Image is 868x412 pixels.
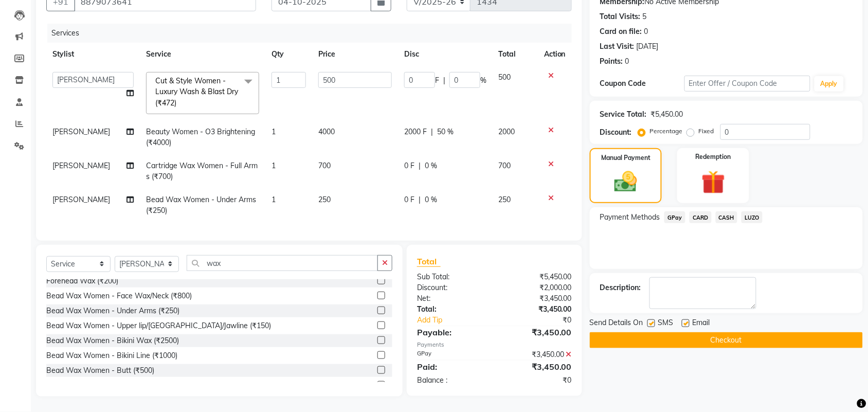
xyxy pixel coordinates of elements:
th: Price [312,43,398,66]
span: % [480,75,486,86]
div: Bead Wax Women - Upper lip/[GEOGRAPHIC_DATA]/Jawline (₹150) [46,320,271,331]
span: 2000 F [404,127,427,137]
span: SMS [658,317,674,330]
div: ₹3,450.00 [494,293,580,304]
div: GPay [409,349,495,360]
span: 1 [272,195,276,204]
div: Card on file: [600,26,642,37]
span: Bead Wax Women - Under Arms (₹250) [146,195,256,215]
span: 700 [318,161,331,170]
div: Last Visit: [600,41,635,52]
input: Enter Offer / Coupon Code [684,76,810,92]
span: 500 [499,73,511,82]
span: Cartridge Wax Women - Full Arms (₹700) [146,161,258,181]
div: Payable: [409,326,495,338]
input: Search or Scan [187,255,378,271]
div: Payments [417,341,572,349]
div: Paid: [409,361,495,373]
div: Balance : [409,375,495,386]
span: 0 F [404,194,414,205]
label: Manual Payment [601,153,650,163]
span: 0 % [425,194,437,205]
span: 250 [499,195,511,204]
span: | [419,160,421,171]
button: Apply [815,76,844,92]
div: Coupon Code [600,78,684,89]
div: Total Visits: [600,11,641,22]
div: Bead Wax Women - Bikini Wax (₹2500) [46,335,179,346]
div: ₹5,450.00 [494,272,580,282]
div: ₹0 [494,375,580,386]
th: Disc [398,43,493,66]
div: Services [47,24,580,43]
div: ₹3,450.00 [494,304,580,315]
div: Net: [409,293,495,304]
span: [PERSON_NAME] [52,161,110,170]
span: CASH [716,211,738,223]
div: ₹3,450.00 [494,349,580,360]
span: Payment Methods [600,212,660,223]
div: [DATE] [637,41,659,52]
th: Stylist [46,43,140,66]
div: 0 [625,56,629,67]
span: [PERSON_NAME] [52,127,110,136]
span: Beauty Women - O3 Brightening (₹4000) [146,127,255,147]
th: Qty [265,43,312,66]
a: x [176,98,181,108]
div: Points: [600,56,623,67]
div: Total: [409,304,495,315]
span: 0 % [425,160,437,171]
img: _cash.svg [607,169,644,195]
button: Checkout [590,332,863,348]
div: ₹5,450.00 [651,109,683,120]
span: [PERSON_NAME] [52,195,110,204]
div: Sub Total: [409,272,495,282]
span: 50 % [437,127,454,137]
span: GPay [664,211,685,223]
div: ₹3,450.00 [494,326,580,338]
div: Forehead Wax (₹200) [46,276,118,286]
span: 2000 [499,127,515,136]
a: Add Tip [409,315,509,326]
div: ₹2,000.00 [494,282,580,293]
span: | [419,194,421,205]
div: Cartridge Wax Women - Full Arms (₹700) [46,380,185,391]
span: 4000 [318,127,335,136]
span: LUZO [742,211,763,223]
div: 0 [644,26,648,37]
span: 1 [272,161,276,170]
span: 700 [499,161,511,170]
span: | [431,127,433,137]
span: F [435,75,439,86]
div: Description: [600,282,641,293]
div: Bead Wax Women - Under Arms (₹250) [46,306,179,316]
th: Total [493,43,538,66]
th: Service [140,43,265,66]
div: ₹3,450.00 [494,361,580,373]
span: 1 [272,127,276,136]
div: Service Total: [600,109,647,120]
div: Discount: [600,127,632,138]
label: Percentage [650,127,683,136]
span: 0 F [404,160,414,171]
label: Redemption [696,152,731,162]
span: Cut & Style Women - Luxury Wash & Blast Dry (₹472) [155,76,238,108]
span: Email [693,317,710,330]
span: Total [417,256,441,267]
span: | [443,75,445,86]
div: 5 [643,11,647,22]
img: _gift.svg [694,168,733,197]
span: CARD [690,211,712,223]
label: Fixed [699,127,714,136]
div: Discount: [409,282,495,293]
span: 250 [318,195,331,204]
span: Send Details On [590,317,643,330]
div: Bead Wax Women - Bikini Line (₹1000) [46,350,177,361]
div: Bead Wax Women - Butt (₹500) [46,365,154,376]
div: Bead Wax Women - Face Wax/Neck (₹800) [46,291,192,301]
th: Action [538,43,572,66]
div: ₹0 [509,315,580,326]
